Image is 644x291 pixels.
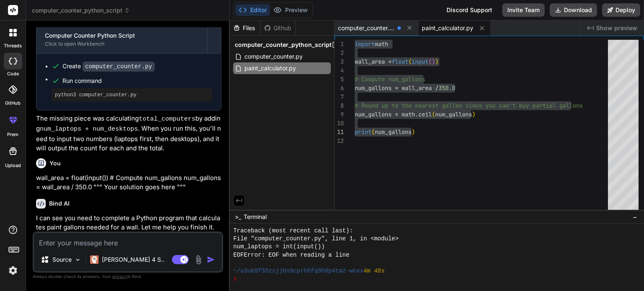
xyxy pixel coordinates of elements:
[235,213,241,221] span: >_
[335,93,344,101] div: 7
[33,273,223,281] p: Always double-check its answers. Your in Bind
[233,251,349,259] span: EOFError: EOF when reading a line
[74,256,81,263] img: Pick Models
[335,84,344,93] div: 6
[49,199,70,208] h6: Bind AI
[355,128,371,136] span: print
[261,24,295,32] div: Github
[233,243,325,251] span: num_laptops = int(input())
[270,4,311,16] button: Preview
[49,159,61,167] h6: You
[233,235,399,243] span: File "computer_counter.py", line 1, in <module>
[335,75,344,84] div: 5
[392,58,408,65] span: float
[62,62,155,71] div: Create
[5,162,21,169] label: Upload
[472,111,475,118] span: )
[45,31,199,40] div: Computer Counter Python Script
[408,58,412,65] span: (
[375,40,388,48] span: math
[40,126,138,133] code: num_laptops + num_desktops
[335,119,344,128] div: 10
[7,70,19,77] label: code
[355,111,432,118] span: num_gallons = math.ceil
[432,111,435,118] span: (
[375,128,412,136] span: num_gallons
[244,213,267,221] span: Terminal
[235,4,270,16] button: Editor
[355,75,425,83] span: # Compute num_gallons
[428,58,432,65] span: (
[335,101,344,110] div: 8
[335,57,344,66] div: 3
[112,274,127,279] span: privacy
[335,40,344,49] div: 1
[36,114,221,153] p: The missing piece was calculating by adding . When you run this, you'll need to input two numbers...
[244,63,297,73] span: paint_calculator.py
[335,49,344,57] div: 2
[338,24,394,32] span: computer_counter.py
[355,102,522,109] span: # Round up to the nearest gallon since you can't b
[355,40,375,48] span: import
[550,3,597,17] button: Download
[335,128,344,136] div: 11
[335,66,344,75] div: 4
[235,41,332,49] span: computer_counter_python_script
[4,42,22,49] label: threads
[441,3,497,17] div: Discord Support
[233,275,237,283] span: ❯
[139,116,195,123] code: total_computers
[230,24,260,32] div: Files
[90,255,99,264] img: Claude 4 Sonnet
[432,58,435,65] span: )
[371,128,375,136] span: (
[522,102,583,109] span: uy partial gallons
[5,100,21,107] label: GitHub
[422,24,473,32] span: paint_calculator.py
[233,227,353,235] span: Traceback (most recent call last):
[335,136,344,145] div: 12
[52,255,72,264] p: Source
[36,26,207,53] button: Computer Counter Python ScriptClick to open Workbench
[233,267,364,275] span: ~/u3uk0f35zsjjbn9cprh6fq9h0p4tm2-wnxx
[602,3,640,17] button: Deploy
[7,131,18,138] label: prem
[439,84,455,92] span: 350.0
[355,84,439,92] span: num_gallons = wall_area /
[335,110,344,119] div: 9
[355,58,392,65] span: wall_area =
[412,58,428,65] span: input
[435,111,472,118] span: num_gallons
[194,255,203,265] img: attachment
[244,52,304,62] span: computer_counter.py
[32,6,130,15] span: computer_counter_python_script
[364,267,384,275] span: 4m 48s
[83,62,155,72] code: computer_counter.py
[435,58,439,65] span: )
[55,92,209,98] pre: python3 computer_counter.py
[207,255,215,264] img: icon
[62,77,213,85] span: Run command
[596,24,637,32] span: Show preview
[633,213,637,221] span: −
[36,214,221,232] p: I can see you need to complete a Python program that calculates paint gallons needed for a wall. ...
[36,173,221,192] p: wall_area = float(input()) # Compute num_gallons num_gallons = wall_area / 350.0 """ Your solutio...
[6,263,20,278] img: settings
[412,128,415,136] span: )
[45,41,199,47] div: Click to open Workbench
[631,210,639,224] button: −
[102,255,164,264] p: [PERSON_NAME] 4 S..
[502,3,545,17] button: Invite Team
